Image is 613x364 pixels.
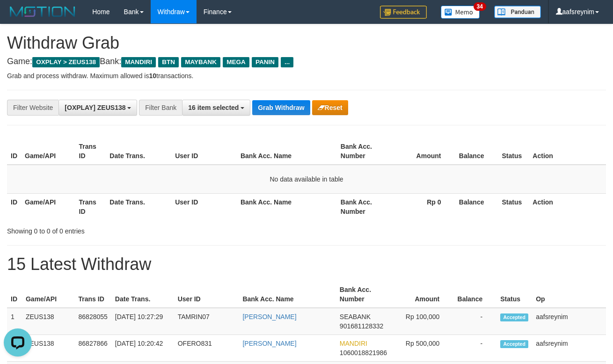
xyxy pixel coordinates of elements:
td: - [453,335,496,362]
span: Accepted [500,313,528,321]
button: Open LiveChat chat widget [4,4,32,32]
td: aafsreynim [532,308,606,335]
button: Reset [312,100,348,115]
th: Game/API [21,193,75,220]
th: Date Trans. [111,281,174,308]
div: Showing 0 to 0 of 0 entries [7,223,248,236]
td: ZEUS138 [22,335,75,362]
th: Amount [391,138,455,165]
td: ZEUS138 [22,308,75,335]
span: SEABANK [340,313,371,320]
h1: Withdraw Grab [7,34,606,52]
div: Filter Bank [139,100,182,116]
th: Balance [453,281,496,308]
th: ID [7,281,22,308]
th: Game/API [22,281,75,308]
span: Accepted [500,340,528,348]
th: Status [498,193,529,220]
td: [DATE] 10:20:42 [111,335,174,362]
th: Rp 0 [391,193,455,220]
th: Bank Acc. Number [337,193,391,220]
th: Bank Acc. Number [337,138,391,165]
td: 86827866 [75,335,111,362]
span: 16 item selected [188,104,239,111]
span: MEGA [223,57,249,67]
h4: Game: Bank: [7,57,606,66]
h1: 15 Latest Withdraw [7,255,606,274]
span: Copy 901681128332 to clipboard [340,322,383,330]
th: Date Trans. [106,193,171,220]
img: Feedback.jpg [380,6,427,19]
th: User ID [174,281,239,308]
th: ID [7,193,21,220]
button: Grab Withdraw [252,100,310,115]
img: panduan.png [494,6,541,18]
th: Action [529,193,606,220]
span: Copy 1060018821986 to clipboard [340,349,387,357]
span: 34 [474,2,486,11]
th: Bank Acc. Name [237,138,337,165]
th: Status [498,138,529,165]
p: Grab and process withdraw. Maximum allowed is transactions. [7,71,606,80]
div: Filter Website [7,100,58,116]
span: OXPLAY > ZEUS138 [32,57,100,67]
img: MOTION_logo.png [7,5,78,19]
td: Rp 500,000 [391,335,453,362]
span: BTN [158,57,179,67]
td: Rp 100,000 [391,308,453,335]
th: Bank Acc. Number [336,281,391,308]
td: 86828055 [75,308,111,335]
th: Balance [455,138,498,165]
th: Date Trans. [106,138,171,165]
img: Button%20Memo.svg [441,6,480,19]
span: MAYBANK [181,57,220,67]
td: No data available in table [7,165,606,194]
span: MANDIRI [340,340,367,347]
strong: 10 [149,72,156,80]
th: Bank Acc. Name [239,281,336,308]
th: Amount [391,281,453,308]
th: Bank Acc. Name [237,193,337,220]
th: Trans ID [75,138,106,165]
th: ID [7,138,21,165]
th: Op [532,281,606,308]
span: PANIN [252,57,278,67]
th: Status [496,281,532,308]
th: Game/API [21,138,75,165]
td: OFERO831 [174,335,239,362]
a: [PERSON_NAME] [242,313,296,320]
button: 16 item selected [182,100,250,116]
span: [OXPLAY] ZEUS138 [65,104,125,111]
span: MANDIRI [121,57,156,67]
th: User ID [171,138,237,165]
button: [OXPLAY] ZEUS138 [58,100,137,116]
td: 1 [7,308,22,335]
th: User ID [171,193,237,220]
td: [DATE] 10:27:29 [111,308,174,335]
th: Trans ID [75,281,111,308]
td: - [453,308,496,335]
th: Action [529,138,606,165]
th: Trans ID [75,193,106,220]
td: aafsreynim [532,335,606,362]
a: [PERSON_NAME] [242,340,296,347]
span: ... [281,57,293,67]
th: Balance [455,193,498,220]
td: TAMRIN07 [174,308,239,335]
